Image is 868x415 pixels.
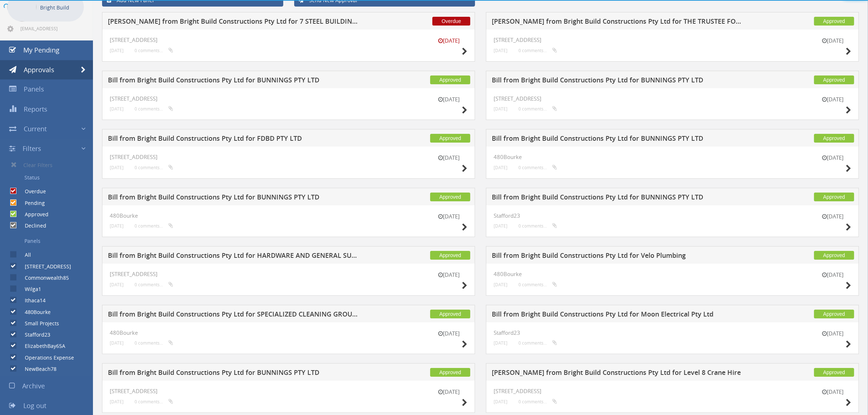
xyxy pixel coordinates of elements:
[110,282,124,287] small: [DATE]
[494,388,851,394] h4: [STREET_ADDRESS]
[814,134,854,143] span: Approved
[17,251,31,259] label: All
[815,96,851,103] small: [DATE]
[492,77,745,86] h5: Bill from Bright Build Constructions Pty Ltd for BUNNINGS PTY LTD
[494,399,507,404] small: [DATE]
[518,340,557,346] small: 0 comments...
[23,144,41,153] span: Filters
[135,340,173,346] small: 0 comments...
[815,388,851,396] small: [DATE]
[135,106,173,112] small: 0 comments...
[494,340,507,346] small: [DATE]
[17,297,46,304] label: Ithaca14
[20,26,82,31] span: [EMAIL_ADDRESS][DOMAIN_NAME]
[430,193,470,201] span: Approved
[518,282,557,287] small: 0 comments...
[815,271,851,279] small: [DATE]
[814,193,854,201] span: Approved
[110,340,124,346] small: [DATE]
[431,213,467,220] small: [DATE]
[815,213,851,220] small: [DATE]
[430,75,470,84] span: Approved
[108,194,361,203] h5: Bill from Bright Build Constructions Pty Ltd for BUNNINGS PTY LTD
[494,271,851,277] h4: 480Bourke
[494,282,507,287] small: [DATE]
[494,223,507,229] small: [DATE]
[108,77,361,86] h5: Bill from Bright Build Constructions Pty Ltd for BUNNINGS PTY LTD
[110,213,467,219] h4: 480Bourke
[17,365,57,373] label: NewBeach78
[5,158,93,171] a: Clear Filters
[23,401,46,410] span: Log out
[24,65,54,74] span: Approvals
[22,381,45,390] span: Archive
[494,165,507,170] small: [DATE]
[431,154,467,162] small: [DATE]
[110,388,467,394] h4: [STREET_ADDRESS]
[5,171,93,184] a: Status
[814,251,854,260] span: Approved
[430,134,470,143] span: Approved
[17,222,46,229] label: Declined
[17,320,59,327] label: Small Projects
[518,165,557,170] small: 0 comments...
[814,310,854,318] span: Approved
[108,18,361,27] h5: [PERSON_NAME] from Bright Build Constructions Pty Ltd for 7 STEEL BUILDING SOLUTIONS
[108,135,361,144] h5: Bill from Bright Build Constructions Pty Ltd for FDBD PTY LTD
[430,368,470,377] span: Approved
[17,188,46,195] label: Overdue
[494,213,851,219] h4: Stafford23
[430,251,470,260] span: Approved
[135,165,173,170] small: 0 comments...
[492,135,745,144] h5: Bill from Bright Build Constructions Pty Ltd for BUNNINGS PTY LTD
[494,96,851,102] h4: [STREET_ADDRESS]
[17,263,71,270] label: [STREET_ADDRESS]
[17,286,41,293] label: Wilga1
[494,154,851,160] h4: 480Bourke
[492,311,745,320] h5: Bill from Bright Build Constructions Pty Ltd for Moon Electrical Pty Ltd
[17,354,74,361] label: Operations Expense
[40,3,80,12] p: Bright Build
[108,252,361,261] h5: Bill from Bright Build Constructions Pty Ltd for HARDWARE AND GENERAL SUPPLIES LTD
[17,211,48,218] label: Approved
[494,37,851,43] h4: [STREET_ADDRESS]
[110,330,467,336] h4: 480Bourke
[431,330,467,337] small: [DATE]
[5,235,93,247] a: Panels
[110,106,124,112] small: [DATE]
[17,274,69,282] label: Commonwealth85
[518,223,557,229] small: 0 comments...
[110,271,467,277] h4: [STREET_ADDRESS]
[492,194,745,203] h5: Bill from Bright Build Constructions Pty Ltd for BUNNINGS PTY LTD
[431,271,467,279] small: [DATE]
[17,309,51,316] label: 480Bourke
[494,330,851,336] h4: Stafford23
[518,48,557,53] small: 0 comments...
[815,330,851,337] small: [DATE]
[24,85,44,93] span: Panels
[431,96,467,103] small: [DATE]
[23,46,59,54] span: My Pending
[494,106,507,112] small: [DATE]
[110,399,124,404] small: [DATE]
[110,223,124,229] small: [DATE]
[17,199,45,207] label: Pending
[17,331,50,338] label: Stafford23
[135,223,173,229] small: 0 comments...
[135,399,173,404] small: 0 comments...
[814,17,854,26] span: Approved
[24,105,47,113] span: Reports
[431,388,467,396] small: [DATE]
[492,369,745,378] h5: [PERSON_NAME] from Bright Build Constructions Pty Ltd for Level 8 Crane Hire
[135,48,173,53] small: 0 comments...
[110,48,124,53] small: [DATE]
[814,368,854,377] span: Approved
[110,37,467,43] h4: [STREET_ADDRESS]
[110,154,467,160] h4: [STREET_ADDRESS]
[24,124,47,133] span: Current
[492,18,745,27] h5: [PERSON_NAME] from Bright Build Constructions Pty Ltd for THE TRUSTEE FOR PACESKOSKI FAMILY TRUST
[17,342,65,350] label: ElizabethBay65A
[492,252,745,261] h5: Bill from Bright Build Constructions Pty Ltd for Velo Plumbing
[814,75,854,84] span: Approved
[432,17,470,26] span: Overdue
